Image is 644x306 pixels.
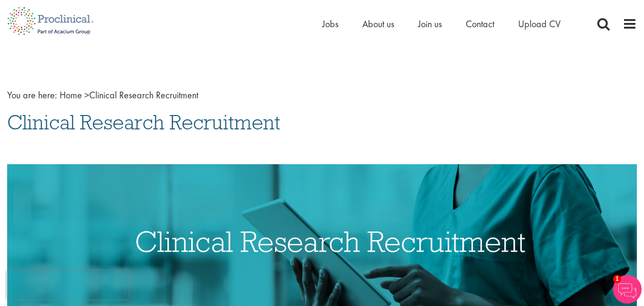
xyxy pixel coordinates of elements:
[60,89,198,101] span: Clinical Research Recruitment
[362,18,394,30] a: About us
[322,18,338,30] a: Jobs
[466,18,494,30] a: Contact
[613,275,642,304] img: Chatbot
[613,275,621,283] span: 1
[7,271,129,299] iframe: reCAPTCHA
[418,18,442,30] a: Join us
[60,89,82,101] a: breadcrumb link to Home
[7,109,280,135] span: Clinical Research Recruitment
[7,89,57,101] span: You are here:
[518,18,561,30] a: Upload CV
[84,89,89,101] span: >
